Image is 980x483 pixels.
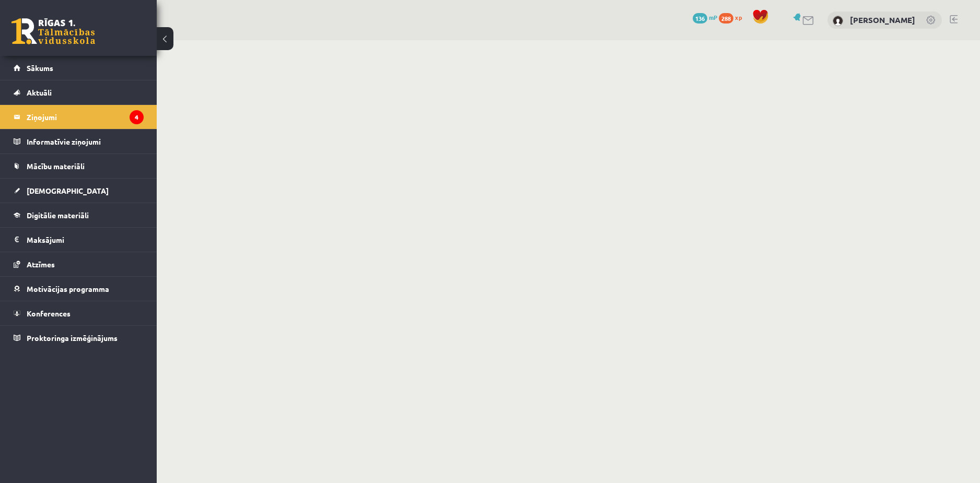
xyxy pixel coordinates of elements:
[27,105,144,129] legend: Ziņojumi
[719,13,747,21] a: 288 xp
[27,228,144,252] legend: Maksājumi
[130,110,144,124] i: 4
[27,309,71,318] span: Konferences
[719,13,733,23] span: 288
[735,13,742,21] span: xp
[14,203,144,227] a: Digitālie materiāli
[14,56,144,80] a: Sākums
[27,88,52,97] span: Aktuāli
[850,15,915,25] a: [PERSON_NAME]
[14,301,144,325] a: Konferences
[14,179,144,203] a: [DEMOGRAPHIC_DATA]
[27,333,118,343] span: Proktoringa izmēģinājums
[709,13,717,21] span: mP
[14,154,144,178] a: Mācību materiāli
[14,80,144,104] a: Aktuāli
[27,210,89,220] span: Digitālie materiāli
[14,105,144,129] a: Ziņojumi4
[27,186,109,195] span: [DEMOGRAPHIC_DATA]
[693,13,707,23] span: 136
[27,284,109,293] span: Motivācijas programma
[833,16,843,26] img: Maksims Vasiļjevs
[27,260,55,269] span: Atzīmes
[14,228,144,252] a: Maksājumi
[693,13,717,21] a: 136 mP
[14,277,144,301] a: Motivācijas programma
[14,326,144,350] a: Proktoringa izmēģinājums
[11,18,95,44] a: Rīgas 1. Tālmācības vidusskola
[27,129,144,154] legend: Informatīvie ziņojumi
[27,63,53,73] span: Sākums
[27,161,85,171] span: Mācību materiāli
[14,129,144,154] a: Informatīvie ziņojumi
[14,252,144,276] a: Atzīmes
